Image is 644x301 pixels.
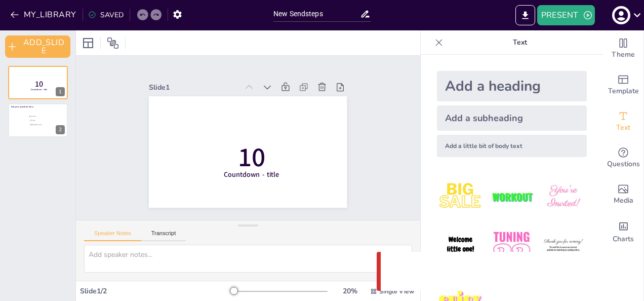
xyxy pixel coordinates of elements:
[603,67,643,103] div: Add ready made slides
[488,224,535,272] img: 5.jpeg
[613,234,634,245] span: Charts
[437,135,587,157] div: Add a little bit of body text
[30,116,58,117] span: Amsterdam
[56,125,65,134] div: 2
[30,124,58,125] span: [GEOGRAPHIC_DATA]
[488,173,535,220] img: 2.jpeg
[8,66,68,99] div: 10Countdown - title1
[603,103,643,140] div: Add text boxes
[141,230,186,241] button: Transcript
[437,173,484,220] img: 1.jpeg
[515,5,535,25] button: EXPORT_TO_POWERPOINT
[540,224,587,272] img: 6.jpeg
[35,79,43,90] span: 10
[437,71,587,101] div: Add a heading
[80,286,230,296] div: Slide 1 / 2
[612,49,635,60] span: Theme
[56,87,65,96] div: 1
[616,122,630,133] span: Text
[338,286,362,296] div: 20 %
[608,86,639,97] span: Template
[84,230,141,241] button: Speaker Notes
[409,266,603,278] p: Something went wrong with the request. (CORS)
[31,88,48,91] span: Countdown - title
[238,139,265,175] span: 10
[80,35,96,51] div: Layout
[273,7,360,21] input: INSERT_TITLE
[107,37,119,49] span: Position
[447,30,593,55] p: Text
[437,224,484,272] img: 4.jpeg
[88,10,124,20] div: SAVED
[5,35,70,58] button: ADD_SLIDE
[11,105,35,108] span: Ask your question here...
[603,140,643,176] div: Get real-time input from your audience
[30,120,58,121] span: Rotterdam
[8,103,68,137] div: Ask your question here...AmsterdamRotterdam[GEOGRAPHIC_DATA]2
[437,105,587,131] div: Add a subheading
[603,213,643,249] div: Add charts and graphs
[540,173,587,220] img: 3.jpeg
[603,176,643,213] div: Add images, graphics, shapes or video
[537,5,595,25] button: PRESENT
[614,195,633,206] span: Media
[607,159,640,170] span: Questions
[603,30,643,67] div: Change the overall theme
[8,7,80,23] button: MY_LIBRARY
[224,170,279,179] span: Countdown - title
[149,83,237,92] div: Slide 1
